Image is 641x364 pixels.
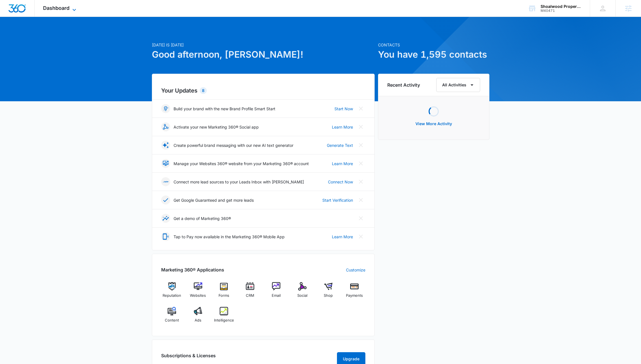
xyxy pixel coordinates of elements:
a: Email [266,282,287,302]
button: Close [356,214,365,223]
a: Ads [187,307,209,327]
button: Close [356,159,365,168]
p: Build your brand with the new Brand Profile Smart Start [174,106,275,112]
a: Payments [344,282,365,302]
span: Websites [190,293,206,298]
a: CRM [239,282,261,302]
a: Content [161,307,183,327]
p: Get Google Guaranteed and get more leads [174,197,254,203]
button: Close [356,232,365,241]
a: Customize [346,267,365,273]
h2: Your Updates [161,86,365,95]
p: Tap to Pay now available in the Marketing 360® Mobile App [174,234,285,240]
span: Content [165,318,179,323]
h2: Subscriptions & Licenses [161,352,216,363]
h1: You have 1,595 contacts [378,48,489,61]
span: Email [272,293,281,298]
p: Get a demo of Marketing 360® [174,215,231,221]
span: Payments [346,293,363,298]
div: account name [541,4,582,9]
span: Shop [324,293,333,298]
a: Learn More [332,124,353,130]
a: Start Verification [322,197,353,203]
p: Create powerful brand messaging with our new AI text generator [174,142,293,148]
a: Connect Now [328,179,353,185]
button: All Activities [436,78,480,92]
span: Ads [195,318,201,323]
button: Close [356,177,365,186]
a: Social [291,282,313,302]
span: Reputation [163,293,181,298]
button: Close [356,104,365,113]
p: [DATE] is [DATE] [152,42,375,48]
p: Activate your new Marketing 360® Social app [174,124,259,130]
a: Intelligence [213,307,235,327]
span: Intelligence [214,318,234,323]
h1: Good afternoon, [PERSON_NAME]! [152,48,375,61]
a: Shop [318,282,339,302]
div: account id [541,9,582,13]
h2: Marketing 360® Applications [161,266,224,273]
p: Connect more lead sources to your Leads Inbox with [PERSON_NAME] [174,179,304,185]
a: Learn More [332,234,353,240]
div: 8 [200,87,207,94]
p: Contacts [378,42,489,48]
a: Start Now [334,106,353,112]
button: View More Activity [410,117,458,131]
p: Manage your Websites 360® website from your Marketing 360® account [174,161,309,167]
a: Reputation [161,282,183,302]
a: Forms [213,282,235,302]
span: CRM [246,293,254,298]
button: Close [356,122,365,131]
a: Learn More [332,161,353,167]
button: Close [356,196,365,205]
a: Websites [187,282,209,302]
h6: Recent Activity [387,82,420,88]
span: Forms [219,293,229,298]
span: Social [297,293,307,298]
a: Generate Text [327,142,353,148]
button: Close [356,141,365,150]
span: Dashboard [43,5,69,11]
